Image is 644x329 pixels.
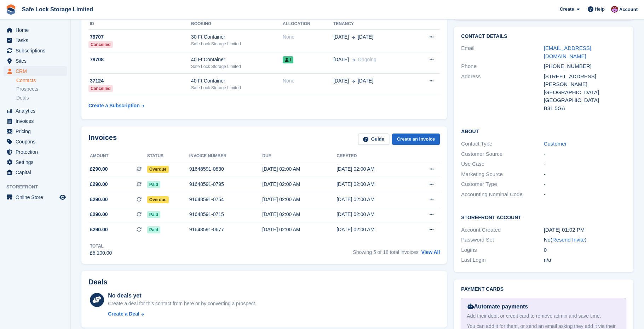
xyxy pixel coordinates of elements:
[16,137,58,147] span: Coupons
[16,56,58,66] span: Sites
[19,4,96,15] a: Safe Lock Storage Limited
[544,73,626,89] div: [STREET_ADDRESS][PERSON_NAME]
[337,151,411,162] th: Created
[461,34,626,39] h2: Contact Details
[147,181,160,188] span: Paid
[461,246,544,254] div: Logins
[191,18,283,30] th: Booking
[16,25,58,35] span: Home
[333,77,349,85] span: [DATE]
[358,134,389,145] a: Guide
[4,25,67,35] a: menu
[283,77,333,85] div: None
[4,56,67,66] a: menu
[461,287,626,292] h2: Payment cards
[262,226,337,233] div: [DATE] 02:00 AM
[191,85,283,91] div: Safe Lock Storage Limited
[544,226,626,234] div: [DATE] 01:02 PM
[191,41,283,47] div: Safe Lock Storage Limited
[283,56,293,63] span: I
[90,211,108,218] span: £290.00
[189,211,262,218] div: 91648591-0715
[4,116,67,126] a: menu
[611,6,618,13] img: Toni Ebong
[88,56,191,63] div: 79708
[262,196,337,203] div: [DATE] 02:00 AM
[337,181,411,188] div: [DATE] 02:00 AM
[189,151,262,162] th: Invoice number
[88,18,191,30] th: ID
[58,193,67,202] a: Preview store
[88,278,107,286] h2: Deals
[461,180,544,188] div: Customer Type
[333,18,413,30] th: Tenancy
[544,191,626,199] div: -
[353,249,418,255] span: Showing 5 of 18 total invoices
[544,141,567,147] a: Customer
[191,63,283,70] div: Safe Lock Storage Limited
[16,85,67,93] a: Prospects
[191,77,283,85] div: 40 Ft Container
[88,134,117,145] h2: Invoices
[333,33,349,41] span: [DATE]
[147,196,169,203] span: Overdue
[88,85,113,92] div: Cancelled
[544,246,626,254] div: 0
[6,183,70,191] span: Storefront
[461,160,544,168] div: Use Case
[283,18,333,30] th: Allocation
[16,192,58,202] span: Online Store
[551,237,587,243] span: ( )
[461,62,544,70] div: Phone
[6,4,16,15] img: stora-icon-8386f47178a22dfd0bd8f6a31ec36ba5ce8667c1dd55bd0f319d3a0aa187defe.svg
[358,57,376,62] span: Ongoing
[90,243,112,249] div: Total
[358,33,373,41] span: [DATE]
[90,226,108,233] span: £290.00
[88,41,113,48] div: Cancelled
[544,104,626,113] div: B31 5GA
[461,226,544,234] div: Account Created
[108,300,256,307] div: Create a deal for this contact from here or by converting a prospect.
[392,134,440,145] a: Create an Invoice
[191,56,283,63] div: 40 Ft Container
[189,181,262,188] div: 91648591-0795
[4,137,67,147] a: menu
[16,116,58,126] span: Invoices
[461,150,544,158] div: Customer Source
[108,310,139,318] div: Create a Deal
[4,168,67,177] a: menu
[544,180,626,188] div: -
[560,6,574,13] span: Create
[189,226,262,233] div: 91648591-0677
[90,249,112,257] div: £5,100.00
[619,6,638,13] span: Account
[544,236,626,244] div: No
[16,126,58,136] span: Pricing
[16,77,67,84] a: Contacts
[544,45,591,59] a: [EMAIL_ADDRESS][DOMAIN_NAME]
[88,102,140,109] div: Create a Subscription
[147,226,160,233] span: Paid
[283,33,333,41] div: None
[4,157,67,167] a: menu
[4,66,67,76] a: menu
[337,211,411,218] div: [DATE] 02:00 AM
[461,127,626,135] h2: About
[461,170,544,178] div: Marketing Source
[544,62,626,70] div: [PHONE_NUMBER]
[147,211,160,218] span: Paid
[90,165,108,173] span: £290.00
[262,165,337,173] div: [DATE] 02:00 AM
[544,256,626,264] div: n/a
[88,151,147,162] th: Amount
[191,33,283,41] div: 30 Ft Container
[461,236,544,244] div: Password Set
[544,160,626,168] div: -
[467,312,620,320] div: Add their debit or credit card to remove admin and save time.
[262,151,337,162] th: Due
[461,73,544,113] div: Address
[544,170,626,178] div: -
[16,86,38,92] span: Prospects
[90,196,108,203] span: £290.00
